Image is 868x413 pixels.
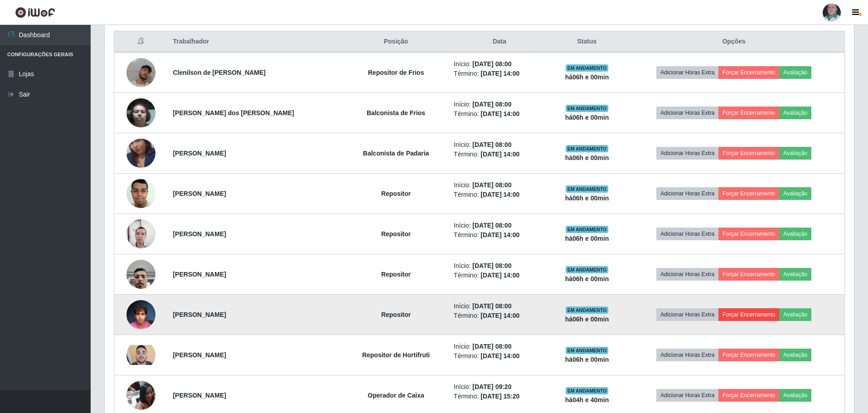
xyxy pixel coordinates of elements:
button: Adicionar Horas Extra [656,349,718,361]
button: Forçar Encerramento [718,107,779,119]
th: Data [448,31,551,53]
span: EM ANDAMENTO [566,306,609,314]
img: 1657575579568.jpeg [126,93,155,132]
strong: há 06 h e 00 min [565,114,609,121]
time: [DATE] 08:00 [472,101,511,108]
li: Término: [454,190,545,199]
button: Avaliação [779,187,811,200]
li: Início: [454,100,545,109]
button: Avaliação [779,228,811,240]
strong: Repositor [381,190,411,197]
strong: Balconista de Padaria [363,150,429,157]
time: [DATE] 14:00 [480,191,519,198]
li: Término: [454,271,545,280]
img: CoreUI Logo [15,7,55,18]
strong: há 04 h e 40 min [565,396,609,403]
span: EM ANDAMENTO [566,185,609,193]
li: Início: [454,301,545,311]
li: Término: [454,392,545,401]
strong: Repositor [381,271,411,278]
li: Início: [454,140,545,150]
img: 1602822418188.jpeg [126,174,155,213]
strong: [PERSON_NAME] [173,190,226,197]
button: Forçar Encerramento [718,228,779,240]
button: Forçar Encerramento [718,187,779,200]
span: EM ANDAMENTO [566,145,609,152]
strong: [PERSON_NAME] [173,311,226,318]
th: Trabalhador [167,31,344,53]
strong: há 06 h e 00 min [565,73,609,81]
time: [DATE] 14:00 [480,312,519,319]
time: [DATE] 08:00 [472,141,511,148]
li: Término: [454,69,545,78]
time: [DATE] 08:00 [472,302,511,310]
th: Posição [344,31,448,53]
strong: [PERSON_NAME] [173,351,226,359]
button: Adicionar Horas Extra [656,389,718,402]
strong: Repositor [381,311,411,318]
span: EM ANDAMENTO [566,266,609,273]
time: [DATE] 09:20 [472,383,511,390]
time: [DATE] 14:00 [480,70,519,77]
li: Término: [454,351,545,361]
li: Término: [454,230,545,240]
time: [DATE] 08:00 [472,222,511,229]
button: Avaliação [779,308,811,321]
button: Forçar Encerramento [718,147,779,160]
img: 1738081845733.jpeg [126,214,155,253]
time: [DATE] 08:00 [472,262,511,269]
strong: [PERSON_NAME] [173,392,226,399]
button: Avaliação [779,268,811,281]
button: Forçar Encerramento [718,308,779,321]
strong: [PERSON_NAME] [173,271,226,278]
strong: Repositor de Frios [368,69,424,76]
span: EM ANDAMENTO [566,347,609,354]
img: 1752757807847.jpeg [126,295,155,334]
time: [DATE] 14:00 [480,352,519,360]
button: Adicionar Horas Extra [656,66,718,79]
th: Status [551,31,624,53]
strong: [PERSON_NAME] dos [PERSON_NAME] [173,109,294,117]
li: Início: [454,342,545,351]
strong: [PERSON_NAME] [173,230,226,238]
button: Forçar Encerramento [718,268,779,281]
li: Término: [454,150,545,159]
button: Avaliação [779,147,811,160]
button: Forçar Encerramento [718,66,779,79]
button: Avaliação [779,66,811,79]
strong: há 06 h e 00 min [565,316,609,323]
time: [DATE] 08:00 [472,60,511,68]
button: Adicionar Horas Extra [656,187,718,200]
button: Forçar Encerramento [718,349,779,361]
time: [DATE] 15:20 [480,393,519,400]
span: EM ANDAMENTO [566,387,609,394]
span: EM ANDAMENTO [566,64,609,72]
button: Avaliação [779,107,811,119]
time: [DATE] 08:00 [472,343,511,350]
strong: Balconista de Frios [367,109,425,117]
img: 1738633889048.jpeg [126,47,155,98]
strong: há 06 h e 00 min [565,356,609,363]
button: Adicionar Horas Extra [656,147,718,160]
strong: Repositor de Hortifruti [362,351,430,359]
strong: [PERSON_NAME] [173,150,226,157]
time: [DATE] 14:00 [480,110,519,117]
button: Avaliação [779,389,811,402]
strong: Clenilson de [PERSON_NAME] [173,69,266,76]
button: Forçar Encerramento [718,389,779,402]
strong: há 06 h e 00 min [565,194,609,202]
img: 1748980903748.jpeg [126,255,155,293]
li: Término: [454,311,545,321]
li: Início: [454,180,545,190]
span: EM ANDAMENTO [566,105,609,112]
button: Adicionar Horas Extra [656,107,718,119]
th: Opções [623,31,844,53]
img: 1724758251870.jpeg [126,345,155,365]
li: Término: [454,109,545,119]
span: EM ANDAMENTO [566,226,609,233]
li: Início: [454,382,545,392]
li: Início: [454,221,545,230]
strong: Operador de Caixa [368,392,424,399]
button: Adicionar Horas Extra [656,228,718,240]
time: [DATE] 14:00 [480,272,519,279]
